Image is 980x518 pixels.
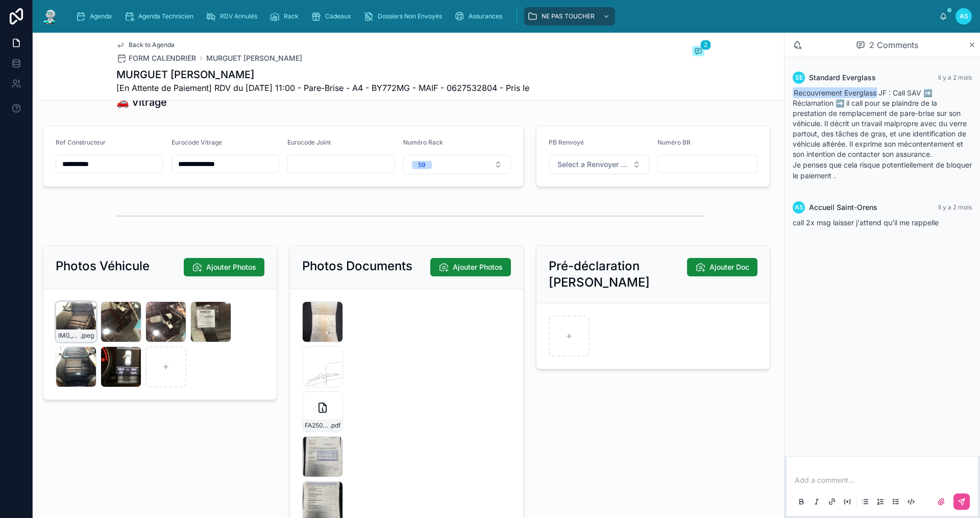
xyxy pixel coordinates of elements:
[284,12,299,20] span: Rack
[330,421,340,430] span: .pdf
[67,5,939,28] div: scrollable content
[266,7,306,26] a: Rack
[549,138,584,146] span: PB Renvoyé
[121,7,201,26] a: Agenda Technicien
[116,67,529,82] h1: MURGUET [PERSON_NAME]
[657,138,691,146] span: Numéro BR
[542,12,595,20] span: NE PAS TOUCHER
[403,138,443,146] span: Numéro Rack
[116,95,167,109] h1: 🚗 Vitrage
[56,258,150,274] h2: Photos Véhicule
[692,46,704,58] button: 2
[869,39,918,51] span: 2 Comments
[56,138,106,146] span: Ref Constructeur
[793,159,972,181] p: Je penses que cela risque potentiellement de bloquer le paiement .
[220,12,257,20] span: RDV Annulés
[116,82,529,94] span: [En Attente de Paiement] RDV du [DATE] 11:00 - Pare-Brise - A4 - BY772MG - MAIF - 0627532804 - Pr...
[809,202,877,213] span: Accueil Saint-Orens
[305,421,330,430] span: FA2507-7226
[453,262,503,272] span: Ajouter Photos
[709,262,749,272] span: Ajouter Doc
[700,40,711,50] span: 2
[206,53,302,63] a: MURGUET [PERSON_NAME]
[138,12,193,20] span: Agenda Technicien
[129,53,196,63] span: FORM CALENDRIER
[793,218,939,227] span: call 2x msg laisser j'attend qu'il me rappelle
[325,12,351,20] span: Cadeaux
[203,7,264,26] a: RDV Annulés
[72,7,119,26] a: Agenda
[793,87,877,98] span: Recouvrement Everglass
[360,7,449,26] a: Dossiers Non Envoyés
[469,12,502,20] span: Assurances
[960,12,968,20] span: AS
[524,7,615,26] a: NE PAS TOUCHER
[549,258,687,291] h2: Pré-déclaration [PERSON_NAME]
[184,258,264,276] button: Ajouter Photos
[938,203,972,211] span: Il y a 2 mois
[809,73,876,83] span: Standard Everglass
[451,7,509,26] a: Assurances
[308,7,358,26] a: Cadeaux
[557,159,628,170] span: Select a Renvoyer Vitrage
[430,258,511,276] button: Ajouter Photos
[80,332,94,340] span: .jpeg
[171,138,222,146] span: Eurocode Vitrage
[287,138,331,146] span: Eurocode Joint
[418,161,426,169] div: 59
[116,41,175,49] a: Back to Agenda
[302,258,412,274] h2: Photos Documents
[403,155,511,174] button: Select Button
[129,41,175,49] span: Back to Agenda
[795,74,803,82] span: SE
[206,262,256,272] span: Ajouter Photos
[793,88,972,181] div: JF : Call SAV ➡️ Réclamation ➡️ il call pour se plaindre de la prestation de remplacement de pare...
[90,12,112,20] span: Agenda
[938,74,972,81] span: Il y a 2 mois
[58,332,80,340] span: IMG_0462
[795,203,803,211] span: AS
[378,12,442,20] span: Dossiers Non Envoyés
[549,155,649,174] button: Select Button
[687,258,757,276] button: Ajouter Doc
[116,53,196,63] a: FORM CALENDRIER
[41,8,59,25] img: App logo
